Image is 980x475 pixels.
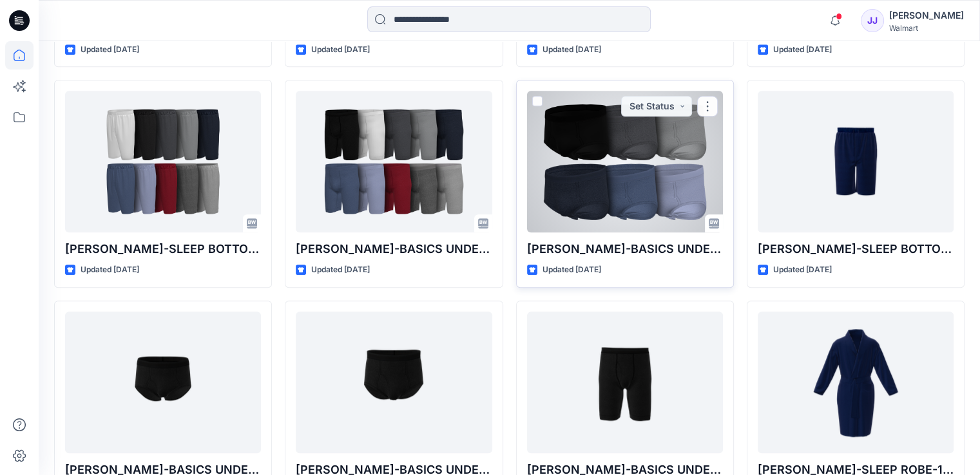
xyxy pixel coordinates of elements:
[311,263,370,277] p: Updated [DATE]
[758,312,954,453] a: George-SLEEP ROBE-100151009
[773,263,832,277] p: Updated [DATE]
[889,8,964,23] div: [PERSON_NAME]
[543,43,601,57] p: Updated [DATE]
[861,9,884,32] div: JJ
[296,312,492,453] a: George-BASICS UNDERWEAR BRIEF FULL-RISE COTTON STRETCH 6PK-100151042
[296,91,492,232] a: George-BASICS UNDERWEAR BOXER BRIEF COTTON STRETCH 9 6PK-100151045
[65,91,261,232] a: George-SLEEP BOTTOMS 2 PK SHORTS-100150734
[81,43,139,57] p: Updated [DATE]
[81,263,139,277] p: Updated [DATE]
[311,43,370,57] p: Updated [DATE]
[773,43,832,57] p: Updated [DATE]
[889,23,964,33] div: Walmart
[65,312,261,453] a: George-BASICS UNDERWEAR BRIEF MID-RISE COTTON STRETCH 6PK-100151038
[543,263,601,277] p: Updated [DATE]
[527,91,723,232] a: George-BASICS UNDERWEAR BRIEF MID-RISE COTTON STRETCH 6PK-100151038
[296,240,492,258] p: [PERSON_NAME]-BASICS UNDERWEAR BOXER BRIEF COTTON STRETCH 9 6PK-100151045
[758,91,954,232] a: George-SLEEP BOTTOMS 2 PK SHORTS-100150734
[527,240,723,258] p: [PERSON_NAME]-BASICS UNDERWEAR BRIEF MID-RISE COTTON STRETCH 6PK-100151038
[65,240,261,258] p: [PERSON_NAME]-SLEEP BOTTOMS 2 PK SHORTS-100150734
[527,312,723,453] a: George-BASICS UNDERWEAR BOXER BRIEF COTTON STRETCH 9 6PK-100151045
[758,240,954,258] p: [PERSON_NAME]-SLEEP BOTTOMS 2 PK SHORTS-100150734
